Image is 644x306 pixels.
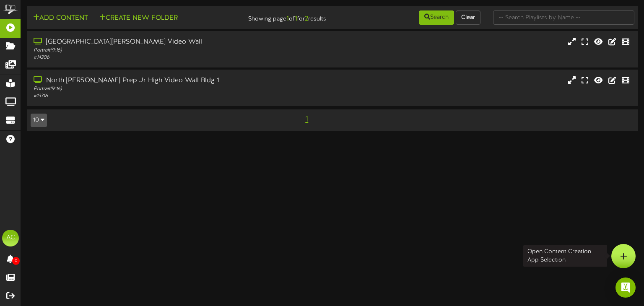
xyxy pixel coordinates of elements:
span: 0 [12,257,20,265]
strong: 1 [286,15,289,23]
div: Portrait ( 9:16 ) [34,47,275,54]
div: North [PERSON_NAME] Prep Jr High Video Wall Bldg 1 [34,76,275,86]
button: Add Content [31,13,91,23]
button: Search [419,10,454,25]
strong: 2 [305,15,308,23]
div: [GEOGRAPHIC_DATA][PERSON_NAME] Video Wall [34,37,275,47]
div: Showing page of for results [230,10,332,24]
div: # 13316 [34,93,275,100]
div: # 14206 [34,54,275,61]
strong: 1 [295,15,297,23]
div: Portrait ( 9:16 ) [34,86,275,93]
div: Open Intercom Messenger [615,277,636,298]
button: Create New Folder [97,13,180,23]
button: Clear [456,10,480,25]
div: AC [2,230,19,246]
input: -- Search Playlists by Name -- [493,10,635,25]
span: 1 [303,115,310,124]
button: 10 [31,114,47,127]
